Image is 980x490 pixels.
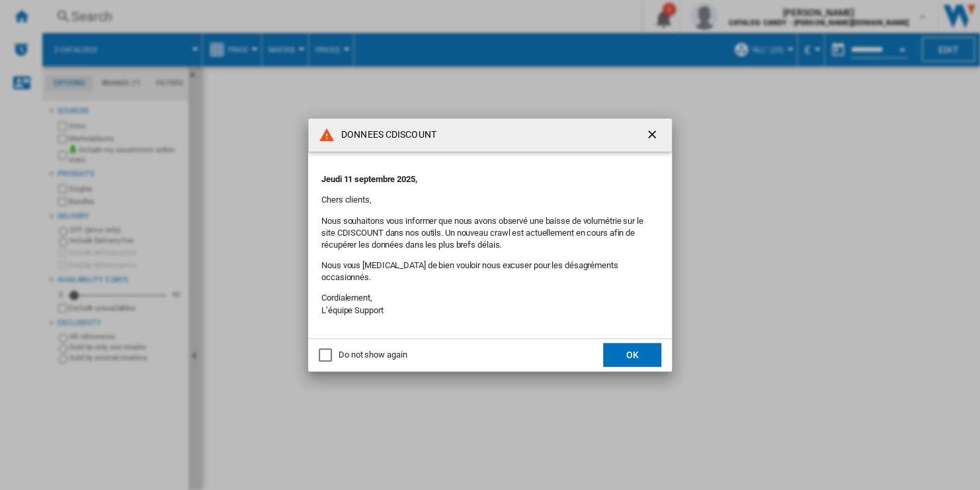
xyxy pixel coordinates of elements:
div: Do not show again [339,349,407,361]
md-checkbox: Do not show again [319,349,407,362]
h4: DONNEES CDISCOUNT [335,128,436,142]
p: Nous souhaitons vous informer que nous avons observé une baisse de volumétrie sur le site CDISCOU... [321,215,659,252]
button: getI18NText('BUTTONS.CLOSE_DIALOG') [640,122,667,148]
p: Chers clients, [321,194,659,206]
p: Nous vous [MEDICAL_DATA] de bien vouloir nous excuser pour les désagréments occasionnés. [321,260,659,283]
p: Cordialement, L’équipe Support [321,292,659,316]
strong: Jeudi 11 septembre 2025, [321,174,417,184]
button: OK [603,343,661,367]
ng-md-icon: getI18NText('BUTTONS.CLOSE_DIALOG') [645,128,661,144]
